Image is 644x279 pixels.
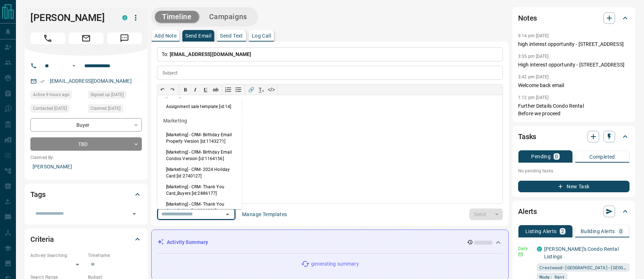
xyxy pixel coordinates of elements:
button: ↶ [157,85,168,95]
button: Bullet list [233,85,243,95]
p: 9:14 pm [DATE] [518,33,549,38]
div: split button [469,209,503,220]
span: Message [107,33,142,44]
div: Alerts [518,203,630,220]
p: Send Text [220,33,243,38]
button: Manage Templates [238,209,291,220]
p: 2 [561,229,564,234]
p: Add Note [154,33,177,38]
span: Contacted [DATE] [33,105,67,112]
p: Pending [531,154,551,159]
span: Email [69,33,103,44]
button: Open [129,209,139,219]
p: Timeframe: [88,252,142,259]
button: ab [211,85,221,95]
p: Further Details Condo Rental Before we proceed [518,102,630,117]
li: [Marketing] - CRM- 2024 Holiday Card [id:2740127] [157,164,242,181]
div: Marketing [157,112,242,129]
a: [PERSON_NAME]'s Condo Rental Listings [544,246,619,259]
li: [Marketing] - CRM- Birthday Email Condos Version [id:1164156] [157,147,242,164]
h1: [PERSON_NAME] [30,12,111,23]
div: condos.ca [537,246,542,252]
p: To: [157,47,503,61]
span: Active 9 hours ago [33,91,69,98]
p: 1:12 pm [DATE] [518,95,549,100]
button: 𝐔 [200,85,211,95]
h2: Criteria [30,233,54,245]
svg: Email Verified [40,79,45,84]
button: New Task [518,181,630,192]
p: 0 [555,154,558,159]
p: generating summary [311,260,359,268]
button: Campaigns [202,11,254,23]
button: 𝐁 [180,85,190,95]
p: [PERSON_NAME] [30,161,142,173]
button: 𝑰 [190,85,200,95]
li: [Marketing] - CRM- Thank You Card_Buyers [id:2886177] [157,181,242,199]
p: Actively Searching: [30,252,84,259]
a: [EMAIL_ADDRESS][DOMAIN_NAME] [50,78,132,84]
h2: Tasks [518,131,536,142]
span: Call [30,33,65,44]
svg: Email [518,252,523,257]
div: condos.ca [122,15,127,20]
p: Log Call [252,33,271,38]
p: Send Email [185,33,211,38]
span: Signed up [DATE] [90,91,124,98]
button: </> [266,85,276,95]
li: [Marketing] - CRM- Thank You Card_Sellers [id:2886233] [157,199,242,216]
p: 0 [619,229,622,234]
span: Crestwood-[GEOGRAPHIC_DATA]-[GEOGRAPHIC_DATA] [539,264,627,271]
div: Tue May 30 2023 [88,91,142,101]
button: T̲ₓ [256,85,266,95]
span: Claimed [DATE] [90,105,120,112]
button: 🔗 [246,85,256,95]
div: Sun Aug 03 2025 [30,104,84,115]
li: Assignment sale template [id:14] [157,101,242,112]
p: Building Alerts [581,229,615,234]
button: Numbered list [223,85,233,95]
p: Welcome back email [518,82,630,89]
div: Criteria [30,231,142,248]
s: ab [213,87,219,93]
div: Activity Summary [157,236,503,249]
button: Timeline [155,11,199,23]
p: high interest opportunity - [STREET_ADDRESS] [518,40,630,48]
h2: Alerts [518,206,537,217]
div: TBD [30,137,142,151]
span: [EMAIL_ADDRESS][DOMAIN_NAME] [170,51,251,57]
p: Claimed By: [30,154,142,161]
span: 𝐔 [204,87,207,93]
button: Close [223,209,233,219]
p: Listing Alerts [525,229,557,234]
p: 3:42 pm [DATE] [518,74,549,80]
button: Open [69,61,78,70]
p: Subject: [162,70,178,76]
div: Tasks [518,128,630,145]
div: Buyer [30,118,142,132]
div: Tags [30,186,142,203]
p: High interest opportunity - [STREET_ADDRESS] [518,61,630,69]
p: Daily [518,245,533,252]
p: Activity Summary [167,239,208,246]
p: Completed [589,154,615,159]
p: 3:35 pm [DATE] [518,54,549,59]
div: Tue Oct 14 2025 [30,91,84,101]
div: Notes [518,9,630,27]
p: No pending tasks [518,166,630,176]
div: Tue May 30 2023 [88,104,142,115]
li: [Marketing] - CRM- Birthday Email Property Version [id:1143271] [157,129,242,147]
h2: Tags [30,189,45,200]
button: ↷ [168,85,178,95]
h2: Notes [518,12,537,24]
